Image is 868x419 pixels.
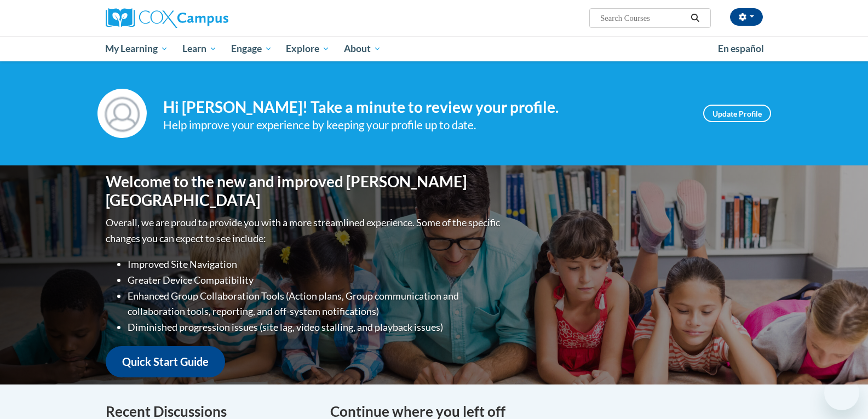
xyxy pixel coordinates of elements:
[128,288,503,320] li: Enhanced Group Collaboration Tools (Action plans, Group communication and collaboration tools, re...
[279,36,337,61] a: Explore
[703,105,771,122] a: Update Profile
[89,36,779,61] div: Main menu
[711,37,771,60] a: En español
[128,256,503,272] li: Improved Site Navigation
[106,215,503,246] p: Overall, we are proud to provide you with a more streamlined experience. Some of the specific cha...
[344,42,381,55] span: About
[231,42,272,55] span: Engage
[106,173,503,209] h1: Welcome to the new and improved [PERSON_NAME][GEOGRAPHIC_DATA]
[163,98,687,117] h4: Hi [PERSON_NAME]! Take a minute to review your profile.
[106,8,314,28] a: Cox Campus
[128,272,503,288] li: Greater Device Compatibility
[106,8,228,28] img: Cox Campus
[599,12,687,25] input: Search Courses
[182,42,217,55] span: Learn
[128,319,503,335] li: Diminished progression issues (site lag, video stalling, and playback issues)
[224,36,279,61] a: Engage
[286,42,330,55] span: Explore
[337,36,388,61] a: About
[97,89,147,138] img: Profile Image
[105,42,168,55] span: My Learning
[730,8,763,26] button: Account Settings
[824,375,859,410] iframe: Button to launch messaging window
[718,43,764,54] span: En español
[99,36,176,61] a: My Learning
[163,116,687,134] div: Help improve your experience by keeping your profile up to date.
[106,346,225,377] a: Quick Start Guide
[687,12,703,25] button: Search
[175,36,224,61] a: Learn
